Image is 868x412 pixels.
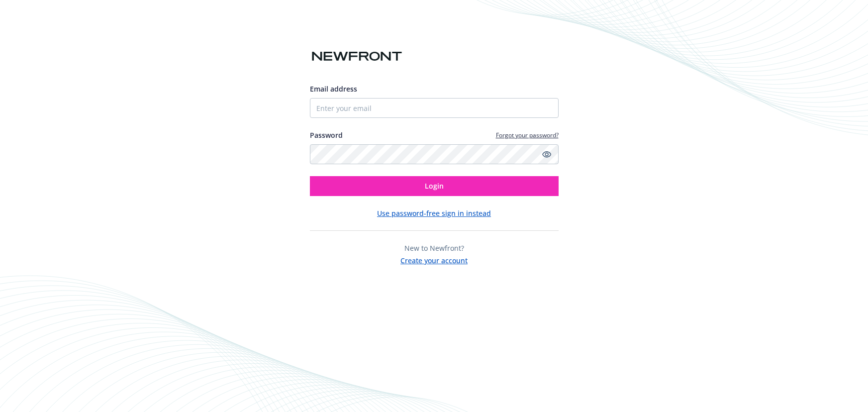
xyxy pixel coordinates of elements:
[310,84,357,94] span: Email address
[310,48,404,65] img: Newfront logo
[496,131,559,139] a: Forgot your password?
[310,176,559,196] button: Login
[404,243,464,253] span: New to Newfront?
[541,148,553,160] a: Show password
[310,144,559,164] input: Enter your password
[310,98,559,118] input: Enter your email
[425,181,444,191] span: Login
[400,253,468,266] button: Create your account
[377,208,491,218] button: Use password-free sign in instead
[310,130,343,140] label: Password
